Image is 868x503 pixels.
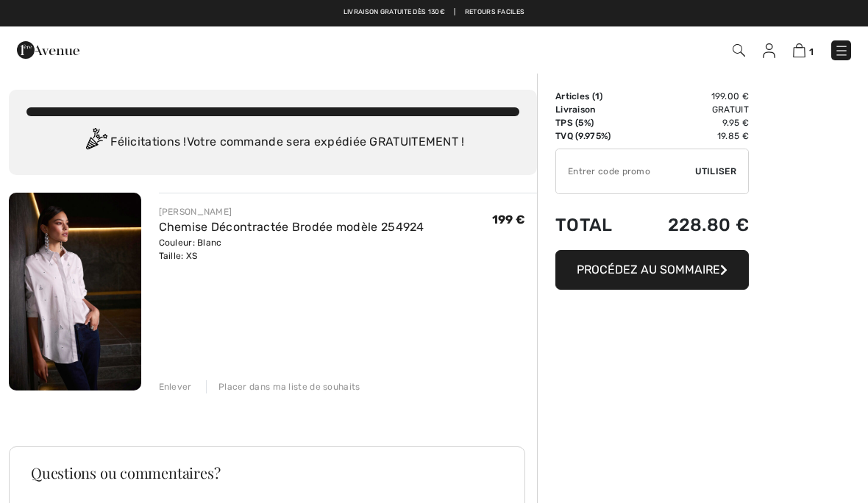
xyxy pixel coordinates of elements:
[555,129,635,143] td: TVQ (9.975%)
[793,41,814,59] a: 1
[635,129,749,143] td: 19.85 €
[635,200,749,250] td: 228.80 €
[577,263,720,277] span: Procédez au sommaire
[206,380,360,393] div: Placer dans ma liste de souhaits
[556,149,695,193] input: Code promo
[26,128,519,157] div: Félicitations ! Votre commande sera expédiée GRATUITEMENT !
[834,43,849,58] img: Menu
[492,213,526,226] span: 199 €
[81,128,110,157] img: Congratulation2.svg
[17,35,79,65] img: 1ère Avenue
[465,7,525,18] a: Retours faciles
[793,43,805,57] img: Panier d'achat
[555,116,635,129] td: TPS (5%)
[159,236,424,263] div: Couleur: Blanc Taille: XS
[344,7,445,18] a: Livraison gratuite dès 130€
[635,116,749,129] td: 9.95 €
[763,43,775,58] img: Mes infos
[635,103,749,116] td: Gratuit
[635,90,749,103] td: 199.00 €
[809,46,814,57] span: 1
[695,165,736,178] span: Utiliser
[17,42,79,56] a: 1ère Avenue
[159,380,192,393] div: Enlever
[31,465,503,480] h3: Questions ou commentaires?
[595,91,600,101] span: 1
[733,44,745,57] img: Recherche
[555,200,635,250] td: Total
[555,103,635,116] td: Livraison
[159,220,424,234] a: Chemise Décontractée Brodée modèle 254924
[555,90,635,103] td: Articles ( )
[555,250,749,290] button: Procédez au sommaire
[454,7,455,18] span: |
[9,193,141,390] img: Chemise Décontractée Brodée modèle 254924
[159,205,424,218] div: [PERSON_NAME]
